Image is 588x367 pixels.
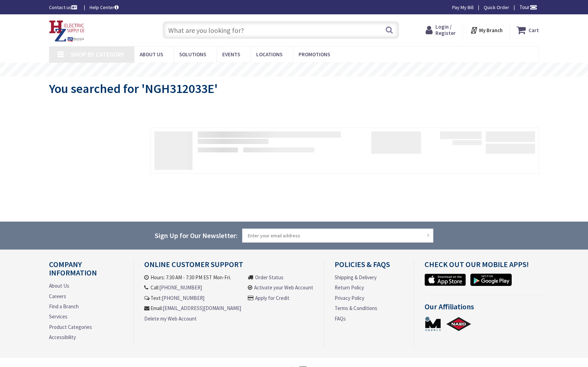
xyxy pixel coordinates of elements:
a: Find a Branch [49,303,79,310]
a: [EMAIL_ADDRESS][DOMAIN_NAME] [163,304,241,312]
a: MSUPPLY [425,316,441,332]
a: Pay My Bill [452,4,474,11]
span: About Us [140,51,163,58]
span: You searched for 'NGH312033E' [49,81,218,96]
a: Accessibility [49,333,76,341]
strong: My Branch [479,27,503,34]
strong: Cart [528,24,539,36]
input: What are you looking for? [163,21,399,39]
rs-layer: Free Same Day Pickup at 8 Locations [238,66,362,74]
a: Login / Register [426,24,456,36]
h4: Company Information [49,260,123,282]
a: FAQs [335,315,346,322]
a: [PHONE_NUMBER] [162,294,204,302]
h4: Policies & FAQs [335,260,403,274]
span: Shop By Category [71,50,124,58]
a: Services [49,313,68,320]
a: Careers [49,293,66,300]
h4: Check out Our Mobile Apps! [425,260,544,274]
span: Locations [256,51,282,58]
a: Activate your Web Account [254,284,313,291]
li: Text: [144,294,241,302]
span: Login / Register [435,23,456,36]
span: Sign Up for Our Newsletter: [155,231,238,240]
input: Enter your email address [242,229,433,243]
img: HZ Electric Supply [49,20,85,42]
a: Shipping & Delivery [335,274,377,281]
span: Promotions [299,51,330,58]
a: NAED [446,316,472,332]
span: Tour [519,4,537,10]
a: Apply for Credit [255,294,289,302]
a: Help Center [90,4,119,11]
a: Order Status [255,274,283,281]
li: Hours: 7:30 AM - 7:30 PM EST Mon-Fri. [144,274,241,281]
a: [PHONE_NUMBER] [159,284,202,291]
a: Cart [517,24,539,36]
a: Privacy Policy [335,294,364,302]
a: Delete my Web Account [144,315,197,322]
h4: Online Customer Support [144,260,313,274]
a: Quick Order [484,4,509,11]
a: Product Categories [49,323,92,331]
span: Solutions [179,51,206,58]
a: Terms & Conditions [335,304,377,312]
div: My Branch [470,24,503,36]
li: Email: [144,304,241,312]
a: Contact us [49,4,78,11]
a: Return Policy [335,284,364,291]
span: Events [222,51,240,58]
a: About Us [49,282,69,289]
li: Call: [144,284,241,291]
h4: Our Affiliations [425,302,544,316]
